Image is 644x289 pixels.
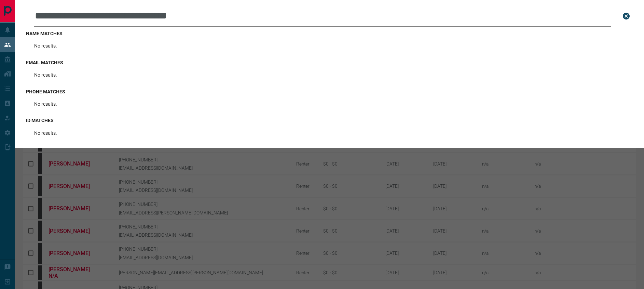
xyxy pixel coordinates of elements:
[26,118,633,123] h3: id matches
[34,101,57,107] p: No results.
[34,130,57,136] p: No results.
[34,72,57,78] p: No results.
[26,31,633,36] h3: name matches
[619,9,633,23] button: close search bar
[34,43,57,49] p: No results.
[26,89,633,94] h3: phone matches
[26,60,633,65] h3: email matches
